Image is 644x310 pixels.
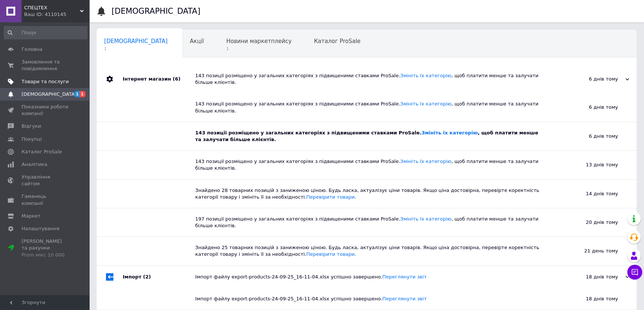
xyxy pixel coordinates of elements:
div: 20 днів тому [544,208,637,236]
span: Показники роботи компанії [22,104,69,117]
div: Знайдено 28 товарних позицій з заниженою ціною. Будь ласка, актуалізує ціни товарів. Якщо ціна до... [195,187,544,200]
a: Змініть їх категорію [400,216,451,222]
span: [DEMOGRAPHIC_DATA] [104,38,168,45]
a: Змініть їх категорію [421,130,477,136]
div: Інтернет магазин [123,65,195,93]
span: Налаштування [22,225,59,232]
h1: [DEMOGRAPHIC_DATA] [112,7,200,16]
div: 143 позиції розміщено у загальних категоріях з підвищеними ставками ProSale. , щоб платити менше ... [195,158,544,172]
button: Чат з покупцем [627,265,642,280]
div: 6 днів тому [544,93,637,121]
div: Знайдено 25 товарних позицій з заниженою ціною. Будь ласка, актуалізує ціни товарів. Якщо ціна до... [195,244,544,258]
div: 18 днів тому [555,274,629,280]
span: Акції [190,38,204,45]
span: СПЕЦТЕХ [24,4,80,11]
a: Переглянути звіт [382,296,426,301]
div: Ваш ID: 4110145 [24,11,89,18]
a: Перевірити товари [306,251,355,257]
span: [PERSON_NAME] та рахунки [22,238,69,258]
div: 13 днів тому [544,151,637,179]
a: Змініть їх категорію [400,73,451,78]
span: 1 [74,91,80,97]
span: Каталог ProSale [314,38,360,45]
span: Каталог ProSale [22,149,62,155]
span: 1 [226,46,292,52]
span: Покупці [22,136,42,143]
div: Prom мікс 10 000 [22,252,69,258]
div: 6 днів тому [555,76,629,82]
div: Імпорт [123,266,195,288]
span: 1 [104,46,168,52]
span: Головна [22,46,42,53]
span: Управління сайтом [22,174,69,187]
span: Товари та послуги [22,78,69,85]
span: [DEMOGRAPHIC_DATA] [22,91,77,98]
span: 1 [80,91,86,97]
input: Пошук [4,26,87,39]
span: Аналітика [22,161,47,168]
span: (2) [143,274,151,280]
div: 143 позиції розміщено у загальних категоріях з підвищеними ставками ProSale. , щоб платити менше ... [195,101,544,114]
span: Відгуки [22,123,41,130]
a: Змініть їх категорію [400,101,451,107]
div: 18 днів тому [544,288,637,310]
a: Переглянути звіт [382,274,426,280]
span: Новини маркетплейсу [226,38,292,45]
div: Імпорт файлу export-products-24-09-25_16-11-04.xlsx успішно завершено. [195,274,555,280]
div: Імпорт файлу export-products-24-09-25_16-11-04.xlsx успішно завершено. [195,296,544,302]
span: (6) [173,76,180,82]
div: 21 день тому [544,237,637,265]
div: 197 позиції розміщено у загальних категоріях з підвищеними ставками ProSale. , щоб платити менше ... [195,216,544,229]
a: Перевірити товари [306,194,355,200]
div: 143 позиції розміщено у загальних категоріях з підвищеними ставками ProSale. , щоб платити менше ... [195,72,555,86]
span: Гаманець компанії [22,193,69,206]
span: Замовлення та повідомлення [22,59,69,72]
div: 6 днів тому [544,122,637,150]
div: 14 днів тому [544,180,637,208]
div: 143 позиції розміщено у загальних категоріях з підвищеними ставками ProSale. , щоб платити менше ... [195,130,544,143]
a: Змініть їх категорію [400,159,451,164]
span: Маркет [22,213,41,219]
